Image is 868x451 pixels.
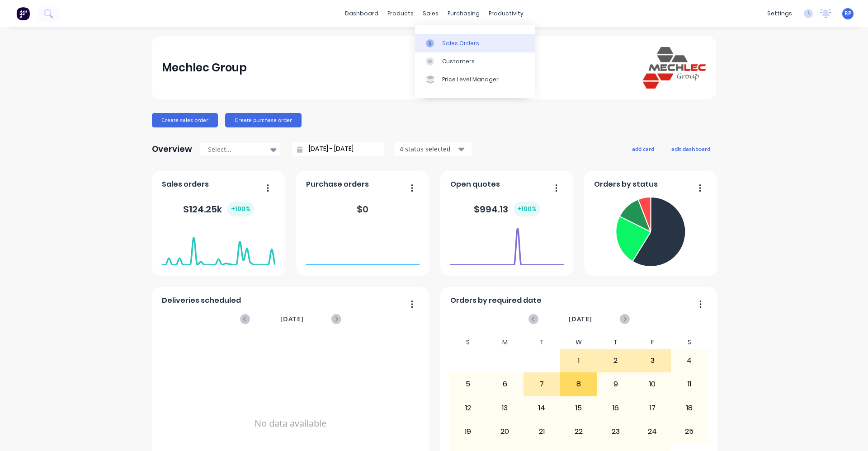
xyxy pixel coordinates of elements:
div: 9 [598,373,634,395]
div: productivity [484,7,528,20]
div: 15 [561,397,597,419]
span: Purchase orders [306,179,369,190]
span: Open quotes [450,179,500,190]
span: Deliveries scheduled [162,295,241,306]
div: 4 status selected [400,144,457,154]
div: 22 [561,420,597,443]
div: products [383,7,418,20]
div: Price Level Manager [442,75,499,84]
div: 17 [634,397,670,419]
div: 5 [450,373,486,395]
div: 19 [450,420,486,443]
a: Sales Orders [415,34,535,52]
div: T [524,336,561,349]
div: settings [763,7,797,20]
span: Sales orders [162,179,209,190]
div: 11 [671,373,708,395]
span: Orders by status [594,179,658,190]
div: 1 [561,349,597,372]
div: 6 [487,373,523,395]
div: M [486,336,524,349]
div: 24 [634,420,670,443]
div: 7 [524,373,560,395]
div: W [560,336,597,349]
div: 14 [524,397,560,419]
button: edit dashboard [665,143,716,155]
div: T [597,336,634,349]
div: S [671,336,708,349]
button: 4 status selected [395,142,472,156]
div: sales [418,7,443,20]
div: 23 [598,420,634,443]
span: Orders by required date [450,295,542,306]
div: + 100 % [227,202,254,216]
a: dashboard [340,7,383,20]
div: $ 124.25k [183,202,254,216]
div: 8 [561,373,597,395]
div: 2 [598,349,634,372]
div: 25 [671,420,708,443]
span: [DATE] [569,314,592,324]
div: Overview [152,140,192,158]
button: Create purchase order [225,113,302,127]
div: $ 994.13 [474,202,540,216]
img: Mechlec Group [643,47,706,88]
button: Create sales order [152,113,218,127]
a: Price Level Manager [415,70,535,89]
div: S [450,336,487,349]
div: + 100 % [514,202,540,216]
div: 4 [671,349,708,372]
div: 10 [634,373,670,395]
span: [DATE] [280,314,304,324]
div: 20 [487,420,523,443]
div: Customers [442,57,475,66]
div: purchasing [443,7,484,20]
a: Customers [415,52,535,70]
div: 16 [598,397,634,419]
button: add card [626,143,660,155]
div: 13 [487,397,523,419]
div: Mechlec Group [162,59,247,77]
span: RP [844,9,851,18]
img: Factory [16,7,30,20]
div: F [634,336,671,349]
div: 21 [524,420,560,443]
div: 12 [450,397,486,419]
div: $ 0 [357,202,368,216]
div: 18 [671,397,708,419]
div: 3 [634,349,670,372]
div: Sales Orders [442,39,479,47]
